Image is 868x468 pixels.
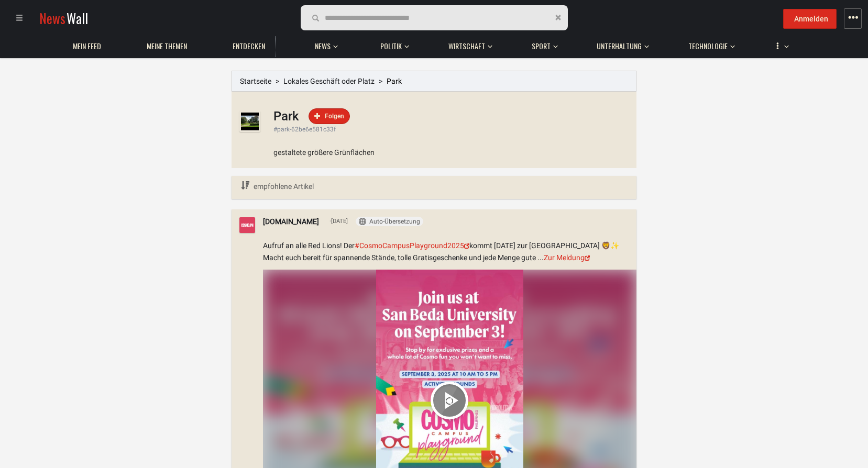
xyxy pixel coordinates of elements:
span: Wall [67,8,88,28]
a: NewsWall [39,8,88,28]
span: Meine Themen [147,41,187,51]
img: Profilbild von COSMO.PH [239,217,255,233]
span: Entdecken [233,41,265,51]
span: Mein Feed [73,41,101,51]
span: Folgen [325,113,344,120]
span: News [315,41,331,51]
h1: Park [273,109,299,124]
button: News [310,31,341,57]
button: Anmelden [783,9,837,29]
div: #park-62be6e581c33f [273,125,629,134]
a: empfohlene Artikel [239,176,315,197]
div: gestaltete größere Grünflächen [273,147,636,168]
button: Technologie [683,31,735,57]
span: empfohlene Artikel [254,182,314,191]
a: Politik [375,36,407,57]
span: [DATE] [329,217,348,227]
span: Politik [380,41,402,51]
button: Unterhaltung [591,31,649,57]
a: [DOMAIN_NAME] [263,216,319,227]
a: Park [273,115,299,122]
a: Sport [526,36,556,57]
a: Zur Meldung [544,253,590,262]
span: Sport [532,41,551,51]
button: Politik [375,31,409,57]
button: Wirtschaft [443,31,492,57]
span: News [39,8,65,28]
span: Wirtschaft [448,41,485,51]
a: Startseite [240,77,271,85]
img: Profilbild von Park [239,111,260,132]
a: #CosmoCampusPlayground2025 [355,242,469,250]
a: Unterhaltung [591,36,647,57]
a: Technologie [683,36,733,57]
span: Technologie [688,41,728,51]
span: Anmelden [794,15,828,23]
a: News [310,36,336,57]
span: Park [387,77,402,85]
button: Sport [526,31,558,57]
button: Auto-Übersetzung [356,217,423,226]
a: Lokales Geschäft oder Platz [283,77,375,85]
div: Aufruf an alle Red Lions! Der kommt [DATE] zur [GEOGRAPHIC_DATA] 🦁✨ Macht euch bereit für spannen... [263,240,629,264]
a: Wirtschaft [443,36,490,57]
span: Unterhaltung [597,41,642,51]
